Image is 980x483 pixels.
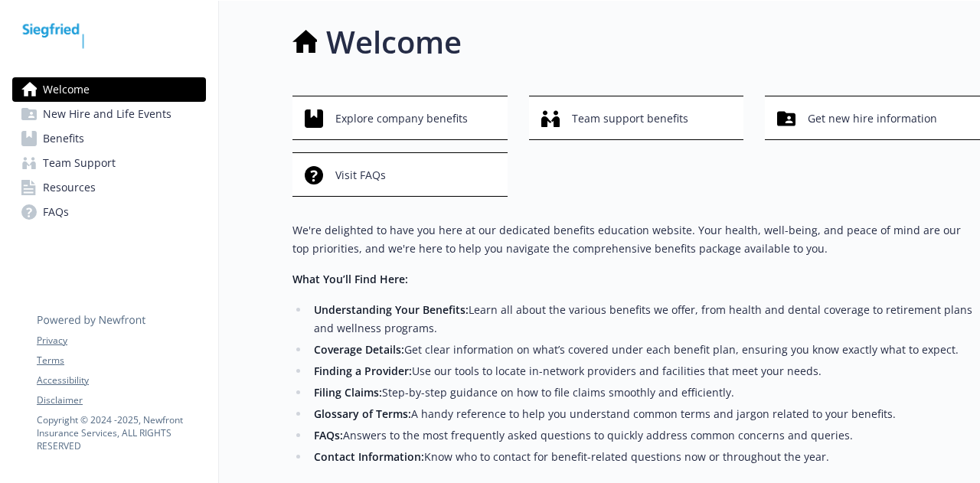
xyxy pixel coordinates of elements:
[43,102,171,126] span: New Hire and Life Events
[529,96,744,140] button: Team support benefits
[12,200,206,224] a: FAQs
[335,104,468,133] span: Explore company benefits
[309,301,980,338] li: Learn all about the various benefits we offer, from health and dental coverage to retirement plan...
[292,152,508,197] button: Visit FAQs
[314,428,343,442] strong: FAQs:
[43,200,69,224] span: FAQs
[309,383,980,402] li: Step-by-step guidance on how to file claims smoothly and efficiently.
[12,151,206,175] a: Team Support
[309,426,980,445] li: Answers to the most frequently asked questions to quickly address common concerns and queries.
[12,77,206,102] a: Welcome
[309,405,980,423] li: A handy reference to help you understand common terms and jargon related to your benefits.
[314,364,412,378] strong: Finding a Provider:
[43,151,116,175] span: Team Support
[43,126,84,151] span: Benefits
[309,341,980,359] li: Get clear information on what’s covered under each benefit plan, ensuring you know exactly what t...
[292,221,980,258] p: We're delighted to have you here at our dedicated benefits education website. Your health, well-b...
[309,362,980,380] li: Use our tools to locate in-network providers and facilities that meet your needs.
[314,385,382,400] strong: Filing Claims:
[808,104,937,133] span: Get new hire information
[314,406,411,421] strong: Glossary of Terms:
[37,374,205,387] a: Accessibility
[43,77,90,102] span: Welcome
[37,354,205,367] a: Terms
[314,449,424,464] strong: Contact Information:
[335,161,386,190] span: Visit FAQs
[314,302,469,317] strong: Understanding Your Benefits:
[12,175,206,200] a: Resources
[292,272,408,286] strong: What You’ll Find Here:
[314,342,404,357] strong: Coverage Details:
[309,448,980,466] li: Know who to contact for benefit-related questions now or throughout the year.
[12,126,206,151] a: Benefits
[12,102,206,126] a: New Hire and Life Events
[326,19,462,65] h1: Welcome
[37,413,205,452] p: Copyright © 2024 - 2025 , Newfront Insurance Services, ALL RIGHTS RESERVED
[37,393,205,407] a: Disclaimer
[572,104,688,133] span: Team support benefits
[43,175,96,200] span: Resources
[292,96,508,140] button: Explore company benefits
[765,96,980,140] button: Get new hire information
[37,334,205,348] a: Privacy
